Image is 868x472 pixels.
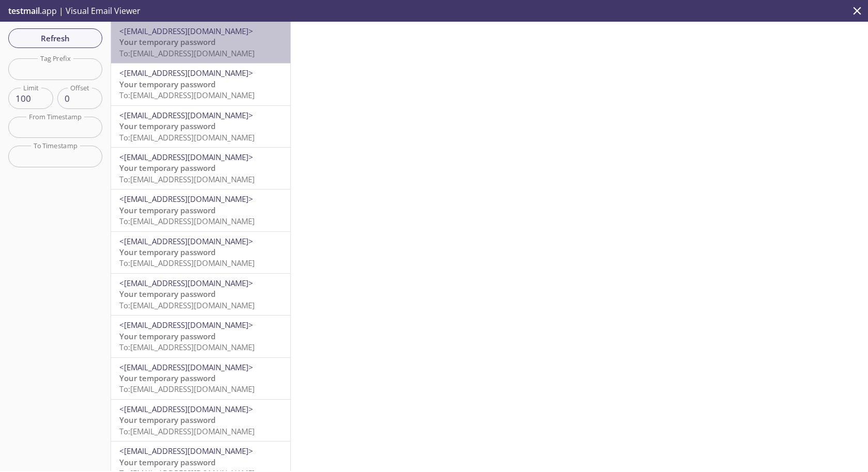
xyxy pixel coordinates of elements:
span: <[EMAIL_ADDRESS][DOMAIN_NAME]> [119,236,253,246]
span: testmail [8,5,40,17]
span: To: [EMAIL_ADDRESS][DOMAIN_NAME] [119,90,255,100]
span: <[EMAIL_ADDRESS][DOMAIN_NAME]> [119,152,253,162]
span: To: [EMAIL_ADDRESS][DOMAIN_NAME] [119,426,255,436]
span: To: [EMAIL_ADDRESS][DOMAIN_NAME] [119,132,255,143]
div: <[EMAIL_ADDRESS][DOMAIN_NAME]>Your temporary passwordTo:[EMAIL_ADDRESS][DOMAIN_NAME] [111,316,290,357]
span: Your temporary password [119,205,215,215]
span: To: [EMAIL_ADDRESS][DOMAIN_NAME] [119,342,255,352]
span: Your temporary password [119,289,215,299]
span: <[EMAIL_ADDRESS][DOMAIN_NAME]> [119,404,253,414]
span: <[EMAIL_ADDRESS][DOMAIN_NAME]> [119,446,253,456]
span: Your temporary password [119,121,215,131]
button: Refresh [8,28,102,48]
span: Your temporary password [119,247,215,257]
span: To: [EMAIL_ADDRESS][DOMAIN_NAME] [119,216,255,226]
span: Your temporary password [119,373,215,383]
div: <[EMAIL_ADDRESS][DOMAIN_NAME]>Your temporary passwordTo:[EMAIL_ADDRESS][DOMAIN_NAME] [111,106,290,147]
span: To: [EMAIL_ADDRESS][DOMAIN_NAME] [119,258,255,268]
div: <[EMAIL_ADDRESS][DOMAIN_NAME]>Your temporary passwordTo:[EMAIL_ADDRESS][DOMAIN_NAME] [111,358,290,399]
span: Refresh [17,32,94,45]
span: To: [EMAIL_ADDRESS][DOMAIN_NAME] [119,48,255,58]
span: <[EMAIL_ADDRESS][DOMAIN_NAME]> [119,26,253,36]
div: <[EMAIL_ADDRESS][DOMAIN_NAME]>Your temporary passwordTo:[EMAIL_ADDRESS][DOMAIN_NAME] [111,148,290,189]
span: Your temporary password [119,163,215,173]
div: <[EMAIL_ADDRESS][DOMAIN_NAME]>Your temporary passwordTo:[EMAIL_ADDRESS][DOMAIN_NAME] [111,232,290,273]
span: <[EMAIL_ADDRESS][DOMAIN_NAME]> [119,362,253,372]
span: <[EMAIL_ADDRESS][DOMAIN_NAME]> [119,278,253,288]
div: <[EMAIL_ADDRESS][DOMAIN_NAME]>Your temporary passwordTo:[EMAIL_ADDRESS][DOMAIN_NAME] [111,400,290,441]
span: <[EMAIL_ADDRESS][DOMAIN_NAME]> [119,110,253,120]
span: Your temporary password [119,79,215,89]
div: <[EMAIL_ADDRESS][DOMAIN_NAME]>Your temporary passwordTo:[EMAIL_ADDRESS][DOMAIN_NAME] [111,64,290,105]
span: Your temporary password [119,37,215,47]
span: <[EMAIL_ADDRESS][DOMAIN_NAME]> [119,320,253,330]
span: Your temporary password [119,415,215,425]
span: Your temporary password [119,331,215,341]
div: <[EMAIL_ADDRESS][DOMAIN_NAME]>Your temporary passwordTo:[EMAIL_ADDRESS][DOMAIN_NAME] [111,22,290,63]
div: <[EMAIL_ADDRESS][DOMAIN_NAME]>Your temporary passwordTo:[EMAIL_ADDRESS][DOMAIN_NAME] [111,190,290,231]
span: To: [EMAIL_ADDRESS][DOMAIN_NAME] [119,174,255,184]
div: <[EMAIL_ADDRESS][DOMAIN_NAME]>Your temporary passwordTo:[EMAIL_ADDRESS][DOMAIN_NAME] [111,274,290,315]
span: <[EMAIL_ADDRESS][DOMAIN_NAME]> [119,68,253,78]
span: To: [EMAIL_ADDRESS][DOMAIN_NAME] [119,384,255,394]
span: To: [EMAIL_ADDRESS][DOMAIN_NAME] [119,300,255,310]
span: <[EMAIL_ADDRESS][DOMAIN_NAME]> [119,194,253,204]
span: Your temporary password [119,457,215,467]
